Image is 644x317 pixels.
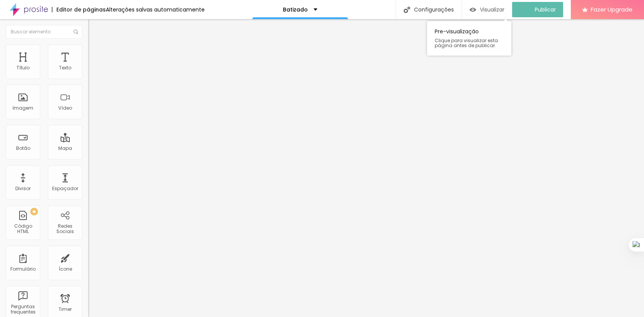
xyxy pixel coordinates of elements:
[88,19,644,317] iframe: Editor
[470,7,476,13] img: view-1.svg
[13,105,33,111] div: Imagem
[6,25,82,39] input: Buscar elemento
[10,266,36,272] div: Formulário
[106,7,205,12] div: Alterações salvas automaticamente
[74,30,78,34] img: Icone
[16,65,30,71] div: Título
[15,186,31,191] div: Divisor
[283,7,308,12] p: Batizado
[16,146,30,151] div: Botão
[427,21,511,56] div: Pre-visualização
[52,7,106,12] div: Editor de páginas
[8,223,38,235] div: Código HTML
[535,7,556,13] span: Publicar
[480,7,504,13] span: Visualizar
[52,186,78,191] div: Espaçador
[435,38,504,48] span: Clique para visualizar esta página antes de publicar.
[59,307,72,312] div: Timer
[58,105,72,111] div: Vídeo
[50,223,80,235] div: Redes Sociais
[404,7,410,13] img: Icone
[8,304,38,315] div: Perguntas frequentes
[462,2,512,17] button: Visualizar
[512,2,563,17] button: Publicar
[59,266,72,272] div: Ícone
[58,146,72,151] div: Mapa
[59,65,71,71] div: Texto
[591,6,632,13] span: Fazer Upgrade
